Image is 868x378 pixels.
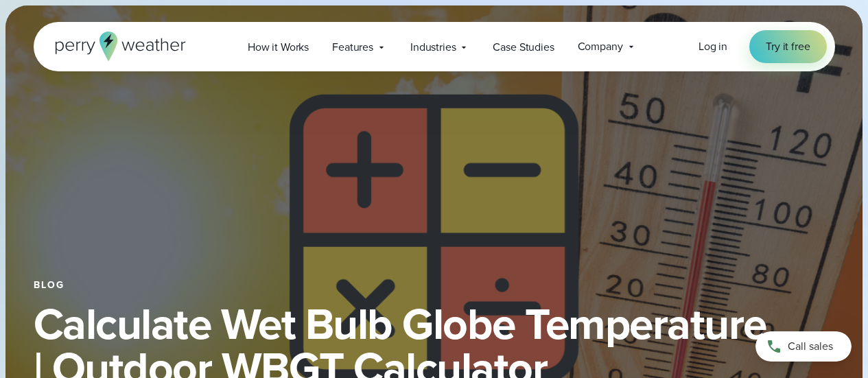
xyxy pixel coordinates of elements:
[248,39,309,56] span: How it Works
[236,33,320,61] a: How it Works
[410,39,456,56] span: Industries
[699,38,727,54] span: Log in
[578,38,623,55] span: Company
[788,338,833,355] span: Call sales
[493,39,554,56] span: Case Studies
[481,33,565,61] a: Case Studies
[34,280,835,291] div: Blog
[749,30,826,63] a: Try it free
[699,38,727,55] a: Log in
[766,38,810,55] span: Try it free
[755,331,852,362] a: Call sales
[332,39,373,56] span: Features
